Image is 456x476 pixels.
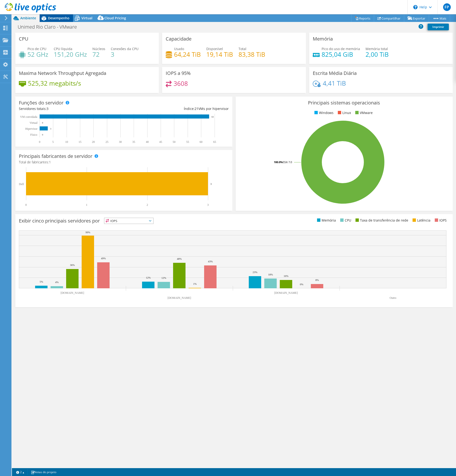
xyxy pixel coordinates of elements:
a: Compartilhar [374,15,404,22]
text: 63 [212,116,214,118]
text: 40 [146,140,149,144]
text: 25 [106,140,108,144]
text: [DOMAIN_NAME] [168,296,191,300]
span: Desempenho [48,16,69,20]
div: Índice: VMs por hipervisor [124,106,228,111]
text: 0 [42,134,43,136]
text: 0 [39,140,40,144]
text: 30 [119,140,122,144]
div: Servidores totais: [19,106,124,111]
a: Reports [351,15,374,22]
text: 10 [65,140,68,144]
span: 21 [195,106,198,111]
h3: Principais fabricantes de servidor [19,154,92,159]
text: 18% [268,273,273,276]
h4: Total de fabricantes: [19,160,229,165]
text: 3 [210,182,212,185]
h1: Unimed Rio Claro - VMware [16,24,84,30]
text: 36% [70,264,75,266]
a: Mais [429,15,450,22]
text: 1 [86,203,87,207]
text: Dell [19,182,24,186]
span: Cloud Pricing [104,16,126,20]
a: Notas do projeto [27,469,60,475]
text: 3 [207,203,209,207]
text: 35 [132,140,135,144]
text: 60 [200,140,202,144]
li: IOPS [434,218,447,223]
span: Pico do uso de memória [322,47,360,51]
text: 16% [284,274,288,277]
li: Taxa de transferência de rede [354,218,408,223]
span: IOPS [104,218,153,224]
text: Outro [390,296,396,300]
text: 8% [315,279,319,281]
text: 15 [79,140,81,144]
li: Memória [316,218,336,223]
li: Linux [337,110,351,115]
text: 0 [25,203,27,207]
span: Ambiente [20,16,36,20]
h3: Principais sistemas operacionais [239,100,449,105]
li: VMware [354,110,373,115]
span: Memória total [366,47,388,51]
h4: 52 GHz [27,52,48,57]
span: CPU líquida [54,47,72,51]
h4: 151,20 GHz [54,52,87,57]
span: Núcleos [92,47,105,51]
tspan: ESXi 7.0 [283,160,292,164]
text: 43% [208,260,213,263]
text: 20 [92,140,95,144]
text: VM convidada [20,115,37,119]
h4: 3608 [174,81,188,86]
text: 55 [186,140,189,144]
h3: Escrita Média Diária [313,71,357,76]
h4: 3 [111,52,138,57]
text: 12% [161,276,166,279]
span: 3 [47,106,48,111]
h3: Maxima Network Throughput Agregada [19,71,106,76]
li: CPU [339,218,351,223]
text: [DOMAIN_NAME] [61,291,84,295]
a: Exportar [404,15,429,22]
span: Total [239,47,246,51]
tspan: 100.0% [274,160,283,164]
text: 4% [55,281,59,284]
h4: 825,04 GiB [322,52,360,57]
text: 45 [159,140,162,144]
span: Virtual [81,16,92,20]
span: Disponível [206,47,223,51]
text: 65 [213,140,216,144]
text: 2 [147,203,148,207]
h3: CPU [19,36,28,41]
text: 48% [177,257,182,260]
tspan: Físico [30,133,37,136]
span: FP [443,3,451,11]
h4: 72 [92,52,105,57]
h4: 19,14 TiB [206,52,233,57]
h4: 2,00 TiB [366,52,389,57]
text: [DOMAIN_NAME] [274,291,298,295]
svg: \n [413,5,418,9]
text: 49% [101,257,106,260]
h3: IOPS a 95% [166,71,191,76]
text: 0 [42,122,43,124]
text: 5% [40,280,43,283]
h3: Funções do servidor [19,100,64,105]
text: 3 [50,128,51,130]
a: Imprimir [428,24,449,30]
li: Windows [313,110,334,115]
text: 0% [300,283,303,286]
a: 2 [13,469,28,475]
h4: 83,38 TiB [239,52,265,57]
text: 23% [253,271,257,274]
text: Hipervisor [25,127,37,130]
text: 99% [85,231,90,234]
h4: 64,24 TiB [174,52,201,57]
span: 1 [49,160,51,164]
h4: 4,41 TiB [323,81,346,86]
h3: Capacidade [166,36,191,41]
h4: 525,32 megabits/s [28,81,81,86]
text: Virtual [30,121,38,124]
span: Pico de CPU [27,47,46,51]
